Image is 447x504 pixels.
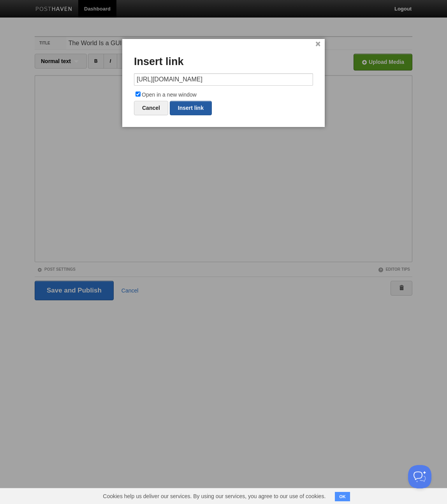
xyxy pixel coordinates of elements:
a: × [315,42,320,46]
input: Open in a new window [136,92,141,97]
button: OK [335,492,350,501]
label: Open in a new window [134,90,313,100]
a: Insert link [170,101,212,115]
span: Cookies help us deliver our services. By using our services, you agree to our use of cookies. [95,488,333,504]
a: Cancel [134,101,168,115]
iframe: Help Scout Beacon - Open [408,465,431,488]
h3: Insert link [134,56,313,68]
